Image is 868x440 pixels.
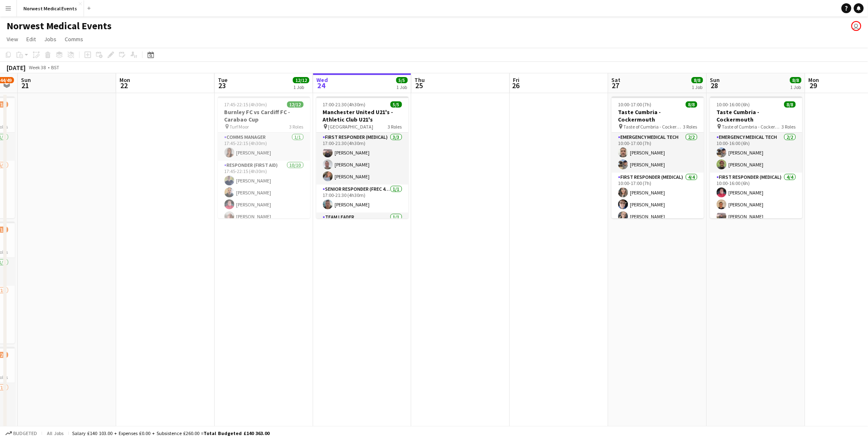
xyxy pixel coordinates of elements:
[415,76,425,84] span: Thu
[710,173,802,236] app-card-role: First Responder (Medical)4/410:00-16:00 (6h)[PERSON_NAME][PERSON_NAME][PERSON_NAME]
[7,35,18,43] span: View
[710,76,720,84] span: Sun
[388,124,402,130] span: 3 Roles
[225,101,267,108] span: 17:45-22:15 (4h30m)
[513,76,520,84] span: Fri
[328,124,374,130] span: [GEOGRAPHIC_DATA]
[119,76,130,84] span: Mon
[17,0,84,16] button: Norwest Medical Events
[293,77,309,83] span: 12/12
[218,133,310,161] app-card-role: Comms Manager1/117:45-22:15 (4h30m)[PERSON_NAME]
[23,34,39,44] a: Edit
[612,76,621,84] span: Sat
[72,430,269,436] div: Salary £140 103.00 + Expenses £0.00 + Subsistence £260.00 =
[692,84,703,90] div: 1 Job
[722,124,782,130] span: Taste of Cumbria - Cockermouth
[852,21,861,31] app-user-avatar: Rory Murphy
[13,431,37,436] span: Budgeted
[7,63,26,72] div: [DATE]
[316,108,409,123] h3: Manchester United U21's - Athletic Club U21's
[316,213,409,241] app-card-role: Team Leader1/1
[230,124,249,130] span: Turf Moor
[611,81,621,90] span: 27
[791,84,801,90] div: 1 Job
[612,173,704,236] app-card-role: First Responder (Medical)4/410:00-17:00 (7h)[PERSON_NAME][PERSON_NAME][PERSON_NAME]
[396,77,408,83] span: 5/5
[709,81,720,90] span: 28
[683,124,697,130] span: 3 Roles
[218,161,310,296] app-card-role: Responder (First Aid)10/1017:45-22:15 (4h30m)[PERSON_NAME][PERSON_NAME][PERSON_NAME][PERSON_NAME]
[26,35,36,43] span: Edit
[316,96,409,218] app-job-card: 17:00-21:30 (4h30m)5/5Manchester United U21's - Athletic Club U21's [GEOGRAPHIC_DATA]3 RolesFirst...
[204,430,269,436] span: Total Budgeted £140 363.00
[323,101,366,108] span: 17:00-21:30 (4h30m)
[61,34,87,44] a: Comms
[624,124,683,130] span: Taste of Cumbria - Cockermouth
[118,81,130,90] span: 22
[290,124,304,130] span: 3 Roles
[809,76,819,84] span: Mon
[710,133,802,173] app-card-role: Emergency Medical Tech2/210:00-16:00 (6h)[PERSON_NAME][PERSON_NAME]
[397,84,407,90] div: 1 Job
[3,34,21,44] a: View
[44,35,56,43] span: Jobs
[218,108,310,123] h3: Burnley FC vs Cardiff FC - Carabao Cup
[414,81,425,90] span: 25
[612,108,704,123] h3: Taste Cumbria - Cockermouth
[782,124,796,130] span: 3 Roles
[27,64,48,70] span: Week 38
[287,101,304,108] span: 12/12
[20,81,31,90] span: 21
[217,81,227,90] span: 23
[316,133,409,185] app-card-role: First Responder (Medical)3/317:00-21:30 (4h30m)[PERSON_NAME][PERSON_NAME][PERSON_NAME]
[686,101,697,108] span: 8/8
[293,84,309,90] div: 1 Job
[784,101,796,108] span: 8/8
[218,96,310,218] app-job-card: 17:45-22:15 (4h30m)12/12Burnley FC vs Cardiff FC - Carabao Cup Turf Moor3 RolesComms Manager1/117...
[391,101,402,108] span: 5/5
[618,101,652,108] span: 10:00-17:00 (7h)
[41,34,60,44] a: Jobs
[612,96,704,218] app-job-card: 10:00-17:00 (7h)8/8Taste Cumbria - Cockermouth Taste of Cumbria - Cockermouth3 RolesEmergency Med...
[7,20,112,32] h1: Norwest Medical Events
[710,108,802,123] h3: Taste Cumbria - Cockermouth
[316,185,409,213] app-card-role: Senior Responder (FREC 4 or Above)1/117:00-21:30 (4h30m)[PERSON_NAME]
[65,35,83,43] span: Comms
[315,81,328,90] span: 24
[45,430,65,436] span: All jobs
[807,81,819,90] span: 29
[4,429,38,438] button: Budgeted
[316,76,328,84] span: Wed
[692,77,703,83] span: 8/8
[218,76,227,84] span: Tue
[710,96,802,218] app-job-card: 10:00-16:00 (6h)8/8Taste Cumbria - Cockermouth Taste of Cumbria - Cockermouth3 RolesEmergency Med...
[612,133,704,173] app-card-role: Emergency Medical Tech2/210:00-17:00 (7h)[PERSON_NAME][PERSON_NAME]
[21,76,31,84] span: Sun
[790,77,802,83] span: 8/8
[51,64,59,70] div: BST
[717,101,750,108] span: 10:00-16:00 (6h)
[512,81,520,90] span: 26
